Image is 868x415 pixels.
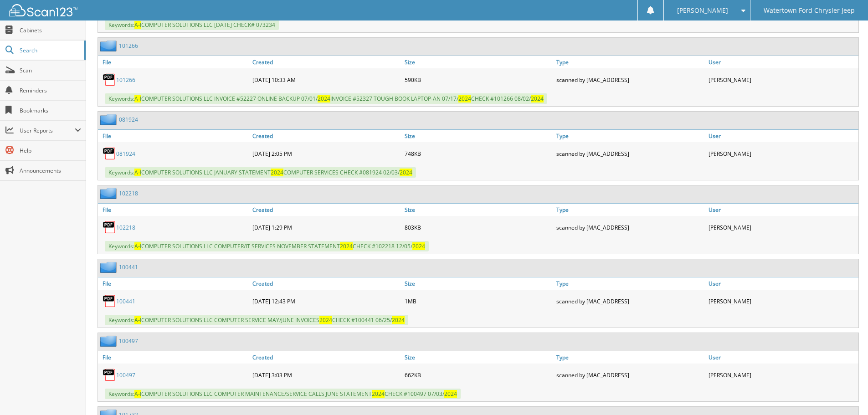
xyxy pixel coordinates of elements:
a: 100497 [119,337,138,345]
img: PDF.png [103,294,116,308]
span: 2024 [271,169,283,176]
a: 081924 [116,150,135,158]
a: File [98,130,250,142]
span: Search [20,46,80,54]
img: PDF.png [103,220,116,234]
span: 2024 [372,390,385,398]
a: Type [554,56,706,68]
a: User [706,204,858,216]
img: folder2.png [100,261,119,273]
span: Keywords: COMPUTER SOLUTIONS LLC [DATE] CHECK# 073234 [105,20,279,30]
div: [PERSON_NAME] [706,144,858,163]
a: 100441 [119,263,138,271]
div: [DATE] 1:29 PM [250,218,402,236]
span: 2024 [340,242,353,250]
img: folder2.png [100,40,119,51]
span: 2024 [392,316,405,324]
span: Bookmarks [20,107,81,114]
a: 100441 [116,297,135,305]
span: 2024 [318,95,330,102]
img: folder2.png [100,114,119,125]
img: PDF.png [103,73,116,87]
a: User [706,351,858,364]
span: User Reports [20,127,75,134]
span: A-I [134,316,141,324]
img: PDF.png [103,147,116,160]
a: Created [250,277,402,290]
div: scanned by [MAC_ADDRESS] [554,71,706,89]
a: Size [402,351,555,364]
a: 102218 [116,224,135,231]
a: Type [554,204,706,216]
div: 662KB [402,366,555,384]
div: [PERSON_NAME] [706,71,858,89]
a: Size [402,56,555,68]
span: Keywords: COMPUTER SOLUTIONS LLC COMPUTER/IT SERVICES NOVEMBER STATEMENT CHECK #102218 12/05/ [105,241,429,251]
img: scan123-logo-white.svg [9,4,77,16]
span: A-I [134,169,141,176]
span: Watertown Ford Chrysler Jeep [764,8,855,13]
a: Size [402,130,555,142]
a: 101266 [116,76,135,84]
span: A-I [134,390,141,398]
span: Cabinets [20,26,81,34]
a: File [98,204,250,216]
span: 2024 [319,316,332,324]
div: scanned by [MAC_ADDRESS] [554,144,706,163]
a: 081924 [119,116,138,123]
div: [DATE] 12:43 PM [250,292,402,310]
a: 100497 [116,371,135,379]
div: [DATE] 2:05 PM [250,144,402,163]
a: Type [554,351,706,364]
span: 2024 [531,95,544,102]
span: 2024 [412,242,425,250]
img: folder2.png [100,188,119,199]
div: scanned by [MAC_ADDRESS] [554,218,706,236]
a: 102218 [119,190,138,197]
span: Reminders [20,87,81,94]
div: 748KB [402,144,555,163]
a: Created [250,351,402,364]
a: User [706,56,858,68]
a: User [706,277,858,290]
div: scanned by [MAC_ADDRESS] [554,366,706,384]
img: PDF.png [103,368,116,382]
span: Keywords: COMPUTER SOLUTIONS LLC COMPUTER SERVICE MAY/JUNE INVOICES CHECK #100441 06/25/ [105,315,408,325]
span: Announcements [20,167,81,174]
div: [PERSON_NAME] [706,292,858,310]
a: Created [250,130,402,142]
div: 1MB [402,292,555,310]
span: A-I [134,242,141,250]
span: Keywords: COMPUTER SOLUTIONS LLC INVOICE #52227 ONLINE BACKUP 07/01/ INVOICE #52327 TOUGH BOOK LA... [105,93,547,104]
span: A-I [134,21,141,29]
img: folder2.png [100,335,119,347]
a: Type [554,130,706,142]
span: A-I [134,95,141,102]
span: Keywords: COMPUTER SOLUTIONS LLC JANUARY STATEMENT COMPUTER SERVICES CHECK #081924 02/03/ [105,167,416,178]
div: [PERSON_NAME] [706,218,858,236]
a: File [98,56,250,68]
a: 101266 [119,42,138,50]
a: User [706,130,858,142]
span: [PERSON_NAME] [677,8,728,13]
a: Size [402,277,555,290]
a: Type [554,277,706,290]
div: 590KB [402,71,555,89]
div: scanned by [MAC_ADDRESS] [554,292,706,310]
a: Created [250,56,402,68]
a: File [98,277,250,290]
a: File [98,351,250,364]
div: 803KB [402,218,555,236]
span: 2024 [400,169,412,176]
span: Scan [20,67,81,74]
a: Created [250,204,402,216]
span: 2024 [458,95,471,102]
span: 2024 [444,390,457,398]
a: Size [402,204,555,216]
span: Help [20,147,81,154]
div: [DATE] 3:03 PM [250,366,402,384]
span: Keywords: COMPUTER SOLUTIONS LLC COMPUTER MAINTENANCE/SERVICE CALLS JUNE STATEMENT CHECK #100497 ... [105,389,461,399]
div: [PERSON_NAME] [706,366,858,384]
div: [DATE] 10:33 AM [250,71,402,89]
